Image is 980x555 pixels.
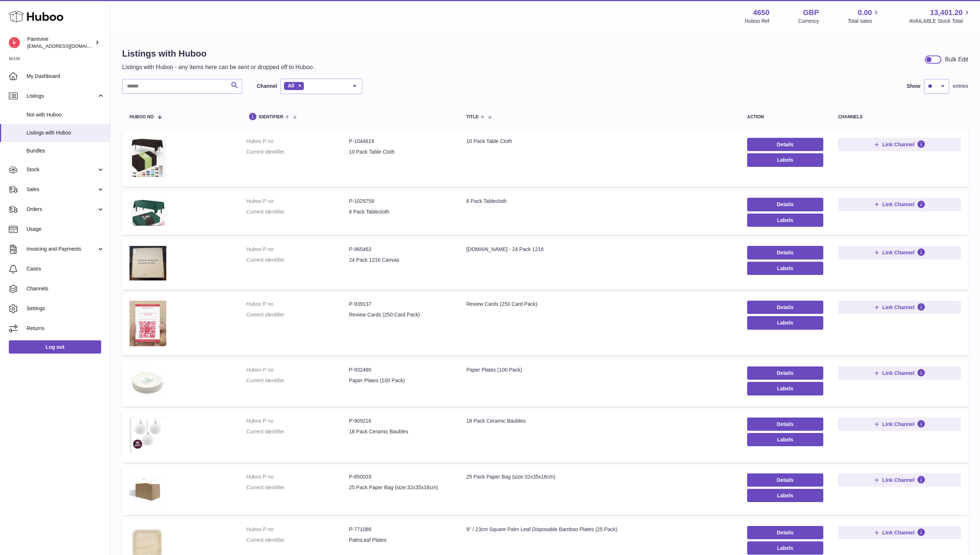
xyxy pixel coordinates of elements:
[882,304,915,311] span: Link Channel
[246,428,349,435] dt: Current identifier
[9,340,101,354] a: Log out
[27,36,93,50] div: Paintvine
[466,526,732,533] div: 9" / 23cm Square Palm Leaf Disposable Bamboo Plates (25 Pack)
[349,311,452,318] dd: Review Cards (250 Card Pack)
[747,214,823,227] button: Labels
[798,18,819,25] div: Currency
[747,526,823,539] a: Details
[246,148,349,155] dt: Current identifier
[246,311,349,318] dt: Current identifier
[838,418,961,431] button: Link Channel
[838,115,961,119] div: channels
[882,249,915,256] span: Link Channel
[246,246,349,253] dt: Huboo P no
[349,148,452,155] dd: 10 Pack Table Cloth
[838,198,961,211] button: Link Channel
[26,166,97,173] span: Stock
[349,377,452,384] dd: Paper Plates (100 Pack)
[882,370,915,376] span: Link Channel
[349,366,452,373] dd: P-932480
[907,83,920,90] label: Show
[129,246,166,280] img: wholesale-canvas.com - 24 Pack 1216
[246,198,349,205] dt: Huboo P no
[747,153,823,166] button: Labels
[747,316,823,329] button: Labels
[747,433,823,446] button: Labels
[753,8,770,18] strong: 4650
[349,138,452,145] dd: P-1044619
[838,526,961,539] button: Link Channel
[882,421,915,427] span: Link Channel
[349,526,452,533] dd: P-771088
[122,48,315,60] h1: Listings with Huboo
[246,526,349,533] dt: Huboo P no
[129,366,166,397] img: Paper Plates (100 Pack)
[246,366,349,373] dt: Huboo P no
[26,186,97,193] span: Sales
[747,382,823,395] button: Labels
[349,198,452,205] dd: P-1029759
[745,18,770,25] div: Huboo Ref
[838,138,961,151] button: Link Channel
[246,473,349,480] dt: Huboo P no
[26,285,104,292] span: Channels
[246,377,349,384] dt: Current identifier
[349,257,452,264] dd: 24 Pack 1216 Canvas
[349,208,452,215] dd: 6 Pack Tablecloth
[349,246,452,253] dd: P-965463
[882,141,915,148] span: Link Channel
[246,484,349,491] dt: Current identifier
[129,138,166,178] img: 10 Pack Table Cloth
[466,301,732,308] div: Review Cards (250 Card Pack)
[882,529,915,536] span: Link Channel
[129,115,154,119] span: Huboo no
[953,83,968,90] span: entries
[246,418,349,425] dt: Huboo P no
[466,418,732,425] div: 18 Pack Ceramic Baubles
[26,325,104,332] span: Returns
[246,257,349,264] dt: Current identifier
[747,473,823,487] a: Details
[747,489,823,502] button: Labels
[26,147,104,154] span: Bundles
[747,541,823,555] button: Labels
[27,43,108,49] span: [EMAIL_ADDRESS][DOMAIN_NAME]
[803,8,819,18] strong: GBP
[349,418,452,425] dd: P-909216
[747,262,823,275] button: Labels
[945,55,968,64] div: Bulk Edit
[747,418,823,431] a: Details
[349,301,452,308] dd: P-939137
[466,246,732,253] div: [DOMAIN_NAME] - 24 Pack 1216
[288,83,294,89] span: All
[26,129,104,136] span: Listings with Huboo
[26,93,97,100] span: Listings
[747,366,823,380] a: Details
[848,8,880,25] a: 0.00 Total sales
[747,301,823,314] a: Details
[9,37,20,48] img: euan@paintvine.co.uk
[349,428,452,435] dd: 18 Pack Ceramic Baubles
[349,484,452,491] dd: 25 Pack Paper Bag (size:32x35x16cm)
[26,226,104,233] span: Usage
[838,473,961,487] button: Link Channel
[882,477,915,483] span: Link Channel
[122,63,315,71] p: Listings with Huboo - any items here can be sent or dropped off to Huboo.
[349,537,452,544] dd: PalmLeaf Plates
[909,18,971,25] span: AVAILABLE Stock Total
[259,115,284,119] span: identifier
[129,198,166,226] img: 6 Pack Tablecloth
[747,246,823,259] a: Details
[26,305,104,312] span: Settings
[129,473,166,506] img: 25 Pack Paper Bag (size:32x35x16cm)
[246,208,349,215] dt: Current identifier
[26,265,104,272] span: Cases
[838,301,961,314] button: Link Channel
[838,246,961,259] button: Link Channel
[858,8,872,18] span: 0.00
[257,83,277,90] label: Channel
[26,111,104,118] span: Not with Huboo
[26,73,104,80] span: My Dashboard
[466,198,732,205] div: 6 Pack Tablecloth
[747,115,823,119] div: action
